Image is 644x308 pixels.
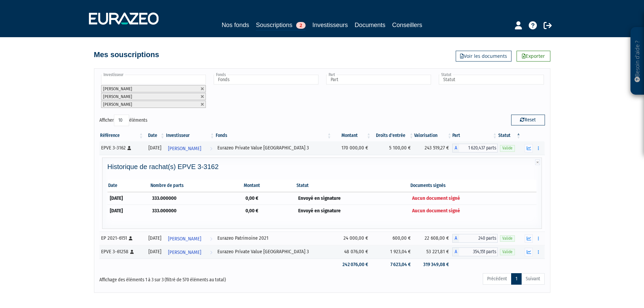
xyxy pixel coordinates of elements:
div: EPVE 3-61258 [101,248,142,255]
div: A - Eurazeo Private Value Europe 3 [452,247,498,256]
span: Aucun document signé [412,208,460,214]
a: Voir les documents [456,51,511,62]
th: Valorisation: activer pour trier la colonne par ordre croissant [414,130,452,141]
th: Montant [243,180,296,192]
h4: Historique de rachat(s) EPVE 3-3162 [108,163,537,170]
a: Nos fonds [222,20,249,30]
td: [DATE] [108,205,150,217]
td: 170 000,00 € [332,141,372,155]
span: A [452,247,459,256]
h4: Mes souscriptions [94,51,159,59]
th: Documents signés [410,180,536,192]
th: Part: activer pour trier la colonne par ordre croissant [452,130,498,141]
span: [PERSON_NAME] [103,94,132,99]
i: [Français] Personne physique [129,236,133,240]
td: 600,00 € [372,232,414,245]
p: Besoin d'aide ? [634,31,641,92]
div: Eurazeo Private Value [GEOGRAPHIC_DATA] 3 [217,248,330,255]
div: Eurazeo Private Value [GEOGRAPHIC_DATA] 3 [217,144,330,151]
td: 319 349,08 € [414,259,452,270]
a: [PERSON_NAME] [165,245,215,259]
td: 24 000,00 € [332,232,372,245]
i: [Français] Personne physique [127,146,131,150]
a: Exporter [517,51,550,62]
div: A - Eurazeo Private Value Europe 3 [452,144,498,152]
a: Souscriptions2 [256,20,306,31]
i: Voir l'investisseur [210,233,212,245]
span: Valide [500,249,515,255]
td: [DATE] [108,192,150,205]
td: 53 221,81 € [414,245,452,259]
span: [PERSON_NAME] [103,86,132,91]
div: Eurazeo Patrimoine 2021 [217,235,330,242]
div: [DATE] [146,235,163,242]
td: 0,00 € [243,205,296,217]
th: Statut [296,180,410,192]
img: 1732889491-logotype_eurazeo_blanc_rvb.png [89,13,159,25]
i: [Français] Personne physique [130,250,134,254]
div: EP 2021-6151 [101,235,142,242]
td: 1 923,04 € [372,245,414,259]
span: 354,151 parts [459,247,498,256]
span: [PERSON_NAME] [103,102,132,107]
a: [PERSON_NAME] [165,141,215,155]
button: Reset [511,115,545,125]
div: [DATE] [146,248,163,255]
div: Affichage des éléments 1 à 3 sur 3 (filtré de 570 éléments au total) [99,273,279,283]
select: Afficheréléments [114,115,129,126]
th: Date [108,180,150,192]
span: A [452,234,459,243]
span: Aucun document signé [412,195,460,201]
div: A - Eurazeo Patrimoine 2021 [452,234,498,243]
div: EPVE 3-3162 [101,144,142,151]
label: Afficher éléments [99,115,147,126]
td: 7 623,04 € [372,259,414,270]
td: 22 608,00 € [414,232,452,245]
th: Fonds: activer pour trier la colonne par ordre croissant [215,130,332,141]
th: Montant: activer pour trier la colonne par ordre croissant [332,130,372,141]
a: Conseillers [392,20,422,30]
span: 1 620,437 parts [459,144,498,152]
td: 333.000000 [150,205,243,217]
td: Envoyé en signature [296,192,410,205]
a: Documents [355,20,385,30]
td: 0,00 € [243,192,296,205]
i: Voir l'investisseur [210,142,212,155]
a: Investisseurs [312,20,348,30]
th: Date: activer pour trier la colonne par ordre croissant [144,130,165,141]
th: Droits d'entrée: activer pour trier la colonne par ordre croissant [372,130,414,141]
span: A [452,144,459,152]
span: [PERSON_NAME] [168,142,201,155]
td: 242 076,00 € [332,259,372,270]
div: [DATE] [146,144,163,151]
th: Statut : activer pour trier la colonne par ordre d&eacute;croissant [498,130,521,141]
td: 333.000000 [150,192,243,205]
span: [PERSON_NAME] [168,246,201,259]
a: 1 [511,273,522,285]
td: Envoyé en signature [296,205,410,217]
th: Nombre de parts [150,180,243,192]
th: Investisseur: activer pour trier la colonne par ordre croissant [165,130,215,141]
td: 5 100,00 € [372,141,414,155]
th: Référence : activer pour trier la colonne par ordre croissant [99,130,144,141]
td: 243 519,27 € [414,141,452,155]
span: [PERSON_NAME] [168,233,201,245]
span: 2 [296,22,306,29]
td: 48 076,00 € [332,245,372,259]
span: Valide [500,145,515,151]
i: Voir l'investisseur [210,246,212,259]
span: Valide [500,235,515,242]
a: [PERSON_NAME] [165,232,215,245]
span: 240 parts [459,234,498,243]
